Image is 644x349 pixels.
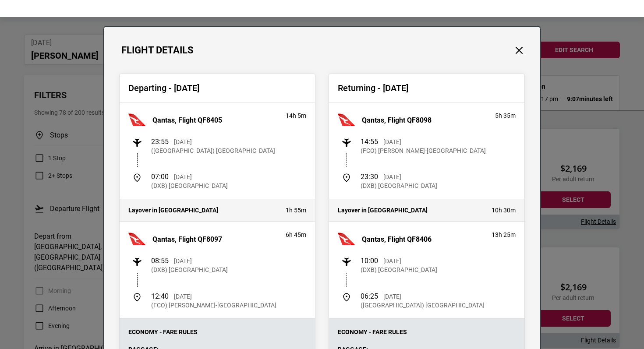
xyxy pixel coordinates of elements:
[361,257,378,265] span: 10:00
[286,111,306,120] p: 14h 5m
[151,137,169,146] span: 23:55
[174,137,192,146] p: [DATE]
[383,137,401,146] p: [DATE]
[383,257,401,265] p: [DATE]
[361,173,378,181] span: 23:30
[362,235,432,243] h3: Qantas, Flight QF8406
[151,257,169,265] span: 08:55
[128,207,277,214] h4: Layover in [GEOGRAPHIC_DATA]
[151,292,169,300] span: 12:40
[128,83,306,93] h2: Departing - [DATE]
[128,111,146,129] img: Qantas
[361,146,486,155] p: (FCO) [PERSON_NAME]-[GEOGRAPHIC_DATA]
[492,230,516,239] p: 13h 25m
[174,257,192,265] p: [DATE]
[338,328,516,336] p: Economy - Fare Rules
[338,207,483,214] h4: Layover in [GEOGRAPHIC_DATA]
[152,235,222,243] h3: Qantas, Flight QF8097
[361,292,378,300] span: 06:25
[151,146,275,155] p: ([GEOGRAPHIC_DATA]) [GEOGRAPHIC_DATA]
[361,137,378,146] span: 14:55
[152,116,222,124] h3: Qantas, Flight QF8405
[513,45,525,56] button: Close
[174,173,192,181] p: [DATE]
[286,230,306,239] p: 6h 45m
[361,265,437,274] p: (DXB) [GEOGRAPHIC_DATA]
[383,173,401,181] p: [DATE]
[361,301,485,310] p: ([GEOGRAPHIC_DATA]) [GEOGRAPHIC_DATA]
[151,265,228,274] p: (DXB) [GEOGRAPHIC_DATA]
[174,292,192,301] p: [DATE]
[151,181,228,190] p: (DXB) [GEOGRAPHIC_DATA]
[338,83,516,93] h2: Returning - [DATE]
[362,116,432,124] h3: Qantas, Flight QF8098
[121,45,194,56] h1: Flight Details
[338,111,355,129] img: Qantas
[495,111,516,120] p: 5h 35m
[492,206,516,215] p: 10h 30m
[338,230,355,248] img: Qantas
[151,301,276,310] p: (FCO) [PERSON_NAME]-[GEOGRAPHIC_DATA]
[151,173,169,181] span: 07:00
[361,181,437,190] p: (DXB) [GEOGRAPHIC_DATA]
[383,292,401,301] p: [DATE]
[128,328,306,336] p: Economy - Fare Rules
[286,206,306,215] p: 1h 55m
[128,230,146,248] img: Qantas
